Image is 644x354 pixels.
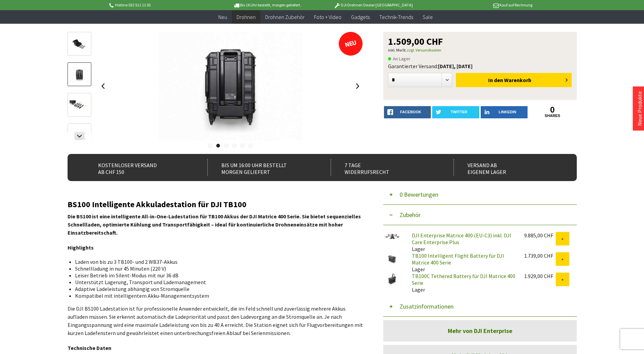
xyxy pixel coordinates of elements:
[504,77,531,83] span: Warenkorb
[383,320,577,341] a: Mehr von DJI Enterprise
[260,10,309,24] a: Drohnen Zubehör
[451,110,467,114] span: twitter
[383,232,400,241] img: DJI Enterprise Matrice 400 (EU-C3) inkl. DJI Care Enterprise Plus
[407,47,441,53] a: zzgl. Versandkosten
[432,106,479,118] a: twitter
[75,272,357,279] li: Leiser Betrieb im Silent-Modus mit nur 36 dB
[529,114,576,118] a: shares
[499,110,516,114] span: LinkedIn
[529,106,576,114] a: 0
[383,273,400,286] img: TB100C Tethered Battery für DJI Matrice 400 Serie
[331,159,439,176] div: 7 Tage Widerrufsrecht
[214,10,232,24] a: Neu
[481,106,528,118] a: LinkedIn
[351,14,370,20] span: Gadgets
[379,14,413,20] span: Technik-Trends
[406,252,519,273] div: Lager
[314,14,342,20] span: Foto + Video
[309,10,346,24] a: Foto + Video
[426,1,532,9] p: Kauf auf Rechnung
[374,10,418,24] a: Technik-Trends
[214,1,320,9] p: Bis 16 Uhr bestellt, morgen geliefert.
[488,77,503,83] span: In den
[418,10,438,24] a: Sale
[412,232,511,245] a: DJI Enterprise Matrice 400 (EU-C3) inkl. DJI Care Enterprise Plus
[400,110,421,114] span: facebook
[524,273,556,279] div: 1.929,00 CHF
[68,200,363,209] h2: BS100 Intelligente Akkuladestation für DJI TB100
[75,258,357,265] li: Laden von bis zu 3 TB100- und 2 WB37-Akkus
[438,63,473,70] b: [DATE], [DATE]
[75,286,357,292] li: Adaptive Ladeleistung abhängig von Stromquelle
[232,10,260,24] a: Drohnen
[388,46,572,54] p: inkl. MwSt.
[524,252,556,259] div: 1.739,00 CHF
[406,273,519,293] div: Lager
[75,292,357,299] li: Kompatibel mit intelligentem Akku-Managementsystem
[423,14,433,20] span: Sale
[70,37,89,52] img: Vorschau: BS100 Intelligente Akkuladestation für DJI TB100
[108,1,214,9] p: Hotline 032 511 11 03
[265,14,305,20] span: Drohnen Zubehör
[75,265,357,272] li: Schnellladung in nur 45 Minuten (220 V)
[388,63,572,70] div: Garantierter Versand:
[412,273,515,286] a: TB100C Tethered Battery für DJI Matrice 400 Serie
[406,232,519,252] div: Lager
[346,10,374,24] a: Gadgets
[218,14,227,20] span: Neu
[412,252,504,266] a: TB100 Intelligent Flight Battery für DJI Matrice 400 Serie
[207,159,316,176] div: Bis um 16:00 Uhr bestellt Morgen geliefert
[456,73,572,87] button: In den Warenkorb
[68,304,363,337] p: Die DJI BS100 Ladestation ist für professionelle Anwender entwickelt, die im Feld schnell und zuv...
[388,37,443,46] span: 1.509,00 CHF
[636,91,643,126] a: Neue Produkte
[383,205,577,225] button: Zubehör
[383,184,577,205] button: 0 Bewertungen
[237,14,256,20] span: Drohnen
[75,279,357,286] li: Unterstützt Lagerung, Transport und Lademanagement
[388,55,410,63] span: An Lager
[320,1,426,9] p: DJI Drohnen Dealer [GEOGRAPHIC_DATA]
[383,296,577,317] button: Zusatzinformationen
[383,252,400,265] img: TB100 Intelligent Flight Battery für DJI Matrice 400 Serie
[85,159,193,176] div: Kostenloser Versand ab CHF 150
[68,244,94,251] strong: Highlights
[68,345,111,351] strong: Technische Daten
[384,106,431,118] a: facebook
[68,213,361,236] strong: Die BS100 ist eine intelligente All-in-One-Ladestation für TB100 Akkus der DJI Matrice 400 Serie....
[454,159,562,176] div: Versand ab eigenem Lager
[524,232,556,239] div: 9.885,00 CHF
